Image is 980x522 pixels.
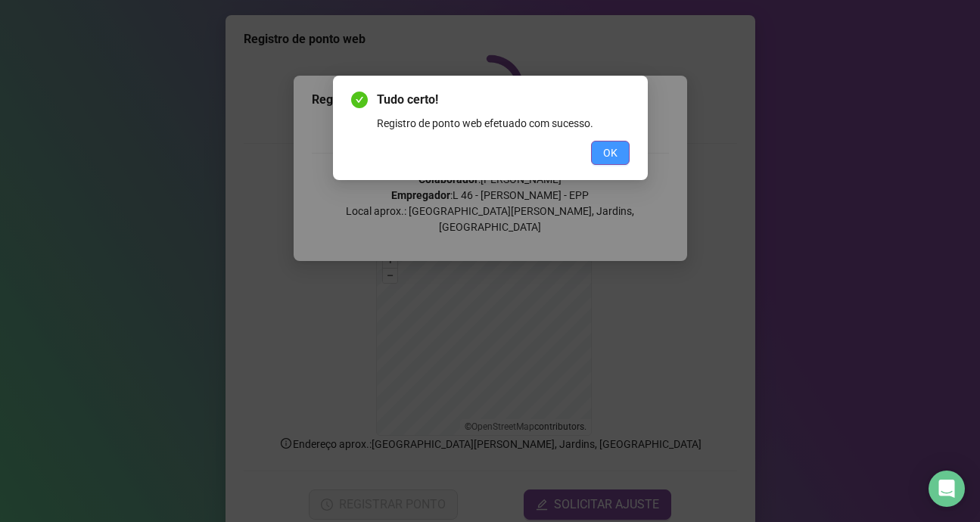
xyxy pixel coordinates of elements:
button: OK [591,141,630,165]
span: OK [603,144,618,161]
div: Registro de ponto web efetuado com sucesso. [377,115,630,132]
div: Open Intercom Messenger [929,471,965,507]
span: Tudo certo! [377,91,630,109]
span: check-circle [351,92,368,108]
